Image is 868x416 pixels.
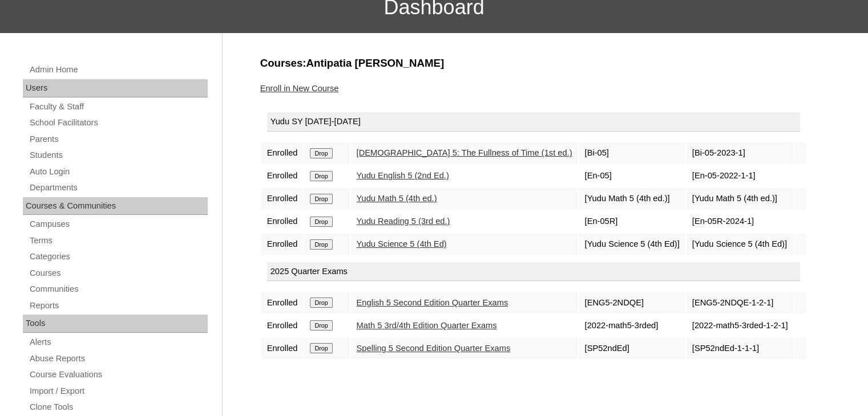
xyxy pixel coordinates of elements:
input: Drop [310,194,332,204]
a: Admin Home [29,63,208,77]
input: Drop [310,217,332,227]
a: Spelling 5 Second Edition Quarter Exams [357,344,511,353]
td: [Yudu Science 5 (4th Ed)] [579,234,685,255]
input: Drop [310,148,332,158]
div: Users [23,79,208,97]
div: Courses & Communities [23,197,208,215]
a: Students [29,148,208,162]
td: [ENG5-2NDQE-1-2-1] [687,292,794,313]
a: Campuses [29,217,208,231]
a: English 5 Second Edition Quarter Exams [357,298,508,307]
td: [2022-math5-3rded] [579,315,685,336]
input: Drop [310,297,332,308]
a: Import / Export [29,384,208,398]
td: [En-05R] [579,211,685,233]
td: Enrolled [261,188,304,210]
td: [En-05-2022-1-1] [687,165,794,187]
td: Enrolled [261,165,304,187]
input: Drop [310,171,332,181]
input: Drop [310,320,332,331]
div: Tools [23,315,208,333]
td: [2022-math5-3rded-1-2-1] [687,315,794,336]
td: [SP52ndEd] [579,337,685,359]
div: 2025 Quarter Exams [267,262,801,282]
a: Communities [29,282,208,296]
a: Alerts [29,335,208,349]
td: Enrolled [261,142,304,164]
td: [Bi-05] [579,142,685,164]
a: Yudu Reading 5 (3rd ed.) [357,217,450,226]
a: Clone Tools [29,400,208,414]
td: [En-05R-2024-1] [687,211,794,233]
td: [En-05] [579,165,685,187]
a: Auto Login [29,165,208,179]
a: Faculty & Staff [29,100,208,114]
td: [Yudu Math 5 (4th ed.)] [579,188,685,210]
input: Drop [310,239,332,250]
a: Parents [29,132,208,146]
a: [DEMOGRAPHIC_DATA] 5: The Fullness of Time (1st ed.) [357,148,572,157]
a: School Facilitators [29,116,208,130]
td: [Bi-05-2023-1] [687,142,794,164]
a: Math 5 3rd/4th Edition Quarter Exams [357,321,497,330]
a: Departments [29,181,208,195]
a: Enroll in New Course [260,84,339,93]
td: Enrolled [261,315,304,336]
a: Abuse Reports [29,352,208,366]
a: Yudu Math 5 (4th ed.) [357,194,437,203]
td: [SP52ndEd-1-1-1] [687,337,794,359]
td: [Yudu Math 5 (4th ed.)] [687,188,794,210]
a: Yudu English 5 (2nd Ed.) [357,171,449,180]
td: Enrolled [261,211,304,233]
a: Yudu Science 5 (4th Ed) [357,239,447,248]
a: Courses [29,266,208,280]
td: Enrolled [261,337,304,359]
input: Drop [310,343,332,353]
a: Course Evaluations [29,368,208,382]
h3: Courses:Antipatia [PERSON_NAME] [260,56,825,71]
td: Enrolled [261,234,304,255]
td: Enrolled [261,292,304,313]
td: [ENG5-2NDQE] [579,292,685,313]
a: Categories [29,250,208,264]
td: [Yudu Science 5 (4th Ed)] [687,234,794,255]
div: Yudu SY [DATE]-[DATE] [267,112,801,132]
a: Reports [29,299,208,313]
a: Terms [29,234,208,248]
